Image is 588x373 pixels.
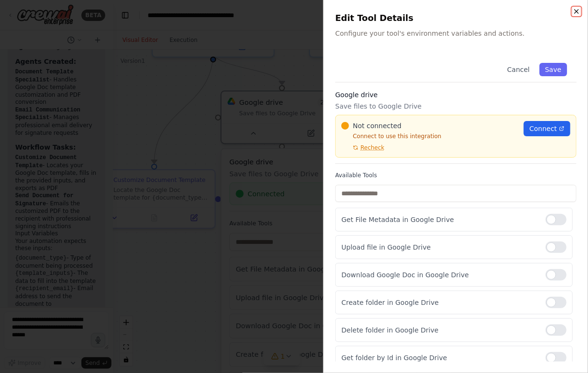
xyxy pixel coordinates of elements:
p: Download Google Doc in Google Drive [341,270,538,280]
h3: Google drive [335,90,577,100]
label: Available Tools [335,171,577,179]
button: Cancel [501,63,535,76]
span: Connect [529,124,557,133]
p: Connect to use this integration [341,132,518,140]
p: Save files to Google Drive [335,101,577,111]
p: Get folder by Id in Google Drive [341,353,538,363]
a: Connect [524,121,570,136]
p: Delete folder in Google Drive [341,325,538,335]
p: Configure your tool's environment variables and actions. [335,29,577,38]
p: Get File Metadata in Google Drive [341,215,538,224]
button: Recheck [341,144,384,151]
p: Upload file in Google Drive [341,242,538,252]
span: Recheck [360,144,384,151]
p: Create folder in Google Drive [341,298,538,307]
span: Not connected [353,121,401,131]
button: Save [539,63,567,76]
h2: Edit Tool Details [335,11,577,25]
